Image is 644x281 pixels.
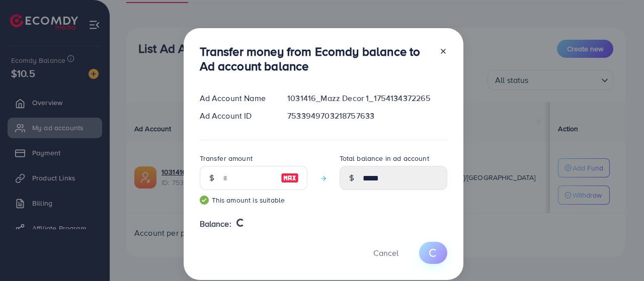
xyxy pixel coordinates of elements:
[192,110,280,122] div: Ad Account ID
[200,195,307,205] small: This amount is suitable
[601,236,636,273] iframe: Chat
[340,153,429,163] label: Total balance in ad account
[361,242,411,263] button: Cancel
[373,247,398,258] span: Cancel
[200,153,253,163] label: Transfer amount
[200,196,209,205] img: guide
[281,172,299,184] img: image
[279,110,455,122] div: 7533949703218757633
[279,92,455,104] div: 1031416_Mazz Decor 1_1754134372265
[192,92,280,104] div: Ad Account Name
[200,218,231,230] span: Balance:
[200,44,431,73] h3: Transfer money from Ecomdy balance to Ad account balance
